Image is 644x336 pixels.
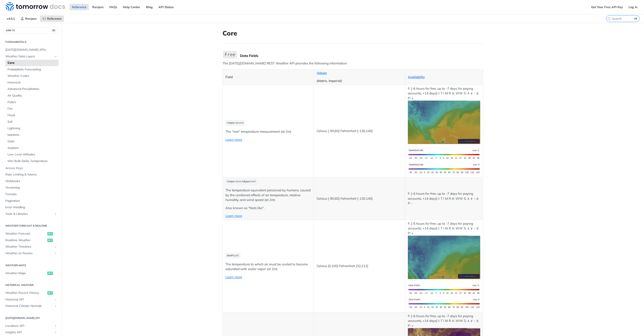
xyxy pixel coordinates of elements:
a: Realtime Weatherget [3,237,58,244]
p: F: [-6 hours for free, up to -7 days for paying accounts, +14 days] I: T I M R A: WW S: ∧ ∨ ~ ⧖ P: + [408,221,480,279]
a: Blog [144,4,155,10]
p: Celsius [-90,60] Fahrenheit [-130,140] [317,129,402,134]
img: Tomorrow.io Weather API Docs [6,2,65,11]
button: Show subpages for Historical API [54,298,57,301]
span: Probabilistic Forecasting [7,67,57,72]
a: Weather Forecastget [3,230,58,237]
a: Lightning [5,125,58,132]
span: Error Handling [5,205,57,210]
span: temperature [227,122,244,125]
span: Weather Data Layers [5,54,53,59]
span: Flood [7,113,57,117]
a: Formats [3,191,58,198]
a: Reference [40,15,64,22]
a: Historical Climate NormalsShow subpages for Historical Climate Normals [3,303,58,309]
span: Realtime Weather [5,238,46,242]
a: Error Handling [3,204,58,211]
a: Core [5,60,58,66]
a: Learn more [225,214,242,218]
span: get [47,239,53,242]
p: Field [225,75,311,80]
a: Aviation [5,145,58,151]
p: Celsius [-90,60] Fahrenheit [-130,140] [317,196,402,201]
span: Expand image [408,301,480,305]
a: Historical [5,79,58,86]
a: Solar [5,138,58,145]
span: Versioning [5,186,57,190]
svg: Search [607,17,611,20]
span: Historical [7,80,57,85]
h2: Weather Forecast & realtime [3,224,58,228]
h2: [DATE][DOMAIN_NAME] API [3,316,58,320]
h2: Historical Weather [3,283,58,287]
a: Learn more [225,275,242,279]
button: Show subpages for Insights API [54,331,57,334]
span: Expand image [408,120,480,124]
a: Flood [5,112,58,119]
p: F: [-6 hours for free, up to -7 days for paying accounts, +14 days] I: T I M R A: WW S: ∧ ∨ ~ ⧖ P: + [408,86,480,144]
a: Tools & LibrariesShow subpages for Tools & Libraries [3,211,58,217]
a: Availability [408,75,425,79]
button: Show subpages for Historical Climate Normals [54,304,57,308]
p: The temperature equivalent perceived by humans, caused by the combined effects of air temperature... [225,188,311,202]
p: Celsius [0,100] Fahrenheit [32,212] [317,264,402,269]
span: Access Keys [5,166,57,170]
p: F: [-6 hours for free, up to -7 days for paying accounts, +14 days] I: T I M R A: WW S: ∧ ∨ ~ ⧖ P: - [408,191,480,206]
a: Advanced Precipitation [5,86,58,92]
a: Help Center [121,4,143,10]
span: Pagination [5,199,57,203]
span: Webhooks [5,179,57,183]
a: Pagination [3,198,58,204]
button: Show subpages for Tools & Libraries [54,212,57,216]
a: Weather Data LayersHide subpages for Weather Data Layers [3,53,58,60]
a: Reference [70,4,89,10]
span: [DATE][DOMAIN_NAME] APIs [5,48,57,52]
span: get [47,272,53,275]
span: Insights API [5,330,53,335]
p: The [DATE][DOMAIN_NAME] REST Weather API provides the following information [222,61,483,66]
p: The temperature to which air must be cooled to become saturated with water vapor (at 2m) [225,262,311,272]
span: Air Quality [7,94,57,98]
a: Weather Mapsget [3,270,58,277]
a: Versioning [3,184,58,191]
span: Fire [7,107,57,111]
h2: Weather Maps [3,263,58,267]
p: (Metric, Imperial) [317,79,402,83]
a: Recipes [90,4,106,10]
span: Low-Level Altitudes [7,152,57,157]
span: Wet Bulb Globe Temperature [7,159,57,163]
span: Pollen [7,100,57,104]
a: Soil [5,119,58,125]
a: FAQs [107,4,119,10]
span: Weather on Routes [5,251,53,256]
button: Show subpages for Weather Timelines [54,245,57,248]
span: Expand image [408,287,480,291]
a: [DATE][DOMAIN_NAME] APIs [3,47,58,53]
kbd: ⌘K [633,16,638,21]
button: Show subpages for Locations API [54,324,57,328]
a: Historical APIShow subpages for Historical API [3,296,58,303]
span: Historical API [5,297,53,302]
span: ⌘/ [51,29,56,32]
a: Low-Level Altitudes [5,151,58,158]
span: Weather Maps [5,271,46,275]
span: Weather Recent History [5,291,46,295]
a: Values [317,71,327,75]
a: Probabilistic Forecasting [5,66,58,73]
button: JUMP TO⌘/ [3,27,58,34]
a: Weather TimelinesShow subpages for Weather Timelines [3,244,58,250]
a: API Status [156,4,176,10]
span: Weather Timelines [5,245,53,249]
a: Weather on RoutesShow subpages for Weather on Routes [3,250,58,257]
a: Locations APIShow subpages for Locations API [3,323,58,329]
a: Recipes [18,15,39,22]
span: Core [7,61,57,65]
a: Pollen [5,99,58,106]
a: Get Your Free API Key [589,4,625,10]
a: Maritime [5,132,58,138]
span: get [47,232,53,235]
span: Weather Forecast [5,232,46,236]
span: temperatureApparent [227,180,256,183]
button: Show subpages for Weather on Routes [54,252,57,255]
span: Recipes [25,17,37,21]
